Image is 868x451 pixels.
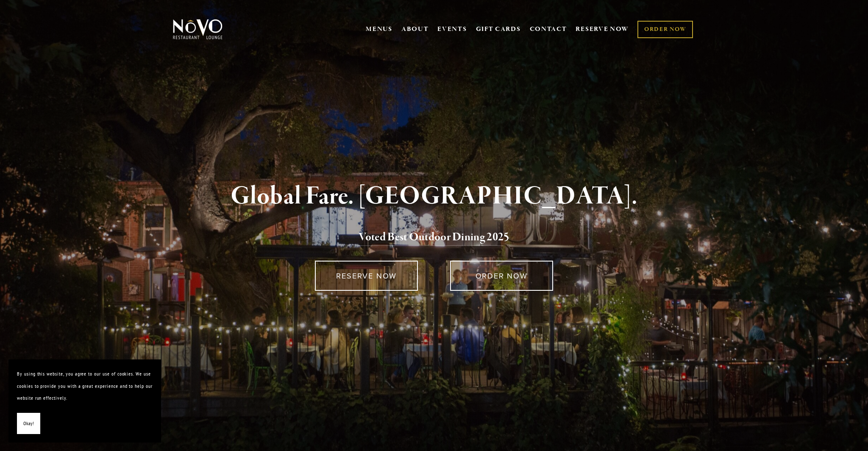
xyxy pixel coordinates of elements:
button: Okay! [17,413,40,434]
h2: 5 [187,228,681,246]
a: CONTACT [530,21,567,37]
a: EVENTS [437,25,467,33]
a: RESERVE NOW [576,21,629,37]
span: Okay! [23,418,34,430]
a: ABOUT [401,25,429,33]
p: By using this website, you agree to our use of cookies. We use cookies to provide you with a grea... [17,368,153,404]
section: Cookie banner [8,359,161,443]
img: Novo Restaurant &amp; Lounge [171,19,224,40]
a: ORDER NOW [637,21,693,38]
a: Voted Best Outdoor Dining 202 [359,230,504,246]
strong: Global Fare. [GEOGRAPHIC_DATA]. [231,180,637,212]
a: RESERVE NOW [315,261,418,291]
a: ORDER NOW [450,261,553,291]
a: GIFT CARDS [476,21,521,37]
a: MENUS [366,25,392,33]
